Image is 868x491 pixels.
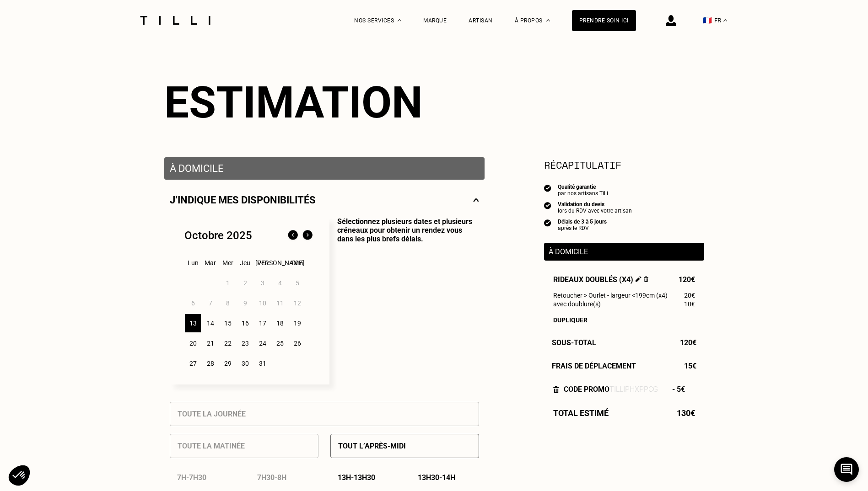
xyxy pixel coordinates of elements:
div: 15 [220,314,236,332]
div: Total estimé [544,408,704,418]
div: Estimation [164,77,704,128]
div: 25 [272,334,288,352]
section: Récapitulatif [544,157,704,172]
img: Menu déroulant [398,19,401,21]
div: TILLIpHxppCg [609,385,658,394]
div: 20 [185,334,201,352]
div: 19 [289,314,305,332]
div: lors du RDV avec votre artisan [558,208,632,214]
img: Menu déroulant à propos [546,19,550,21]
img: icon list info [544,201,551,209]
a: Prendre soin ici [572,10,636,31]
p: À domicile [549,247,700,256]
div: 21 [202,334,218,352]
div: Qualité garantie [558,184,608,190]
div: Frais de déplacement [544,362,704,370]
div: Octobre 2025 [184,229,252,242]
p: J‘indique mes disponibilités [170,194,316,206]
p: 13h - 13h30 [338,473,375,482]
div: 22 [220,334,236,352]
div: 13 [185,314,201,332]
img: Logo du service de couturière Tilli [137,16,214,25]
a: Marque [423,17,447,24]
a: Artisan [469,17,493,24]
span: 🇫🇷 [703,16,712,25]
span: - 5€ [672,385,695,394]
div: 18 [272,314,288,332]
img: icône connexion [666,15,676,26]
div: 31 [254,354,270,373]
span: avec doublure(s) [553,300,601,308]
img: Mois précédent [286,228,300,243]
div: 16 [237,314,253,332]
div: 29 [220,354,236,373]
span: 120€ [679,275,695,284]
span: 10€ [684,300,695,308]
span: 130€ [677,408,695,418]
img: Supprimer [644,276,649,282]
div: Dupliquer [553,316,695,324]
span: 15€ [684,362,696,370]
span: 20€ [684,292,695,299]
p: 13h30 - 14h [418,473,455,482]
div: 26 [289,334,305,352]
p: Sélectionnez plusieurs dates et plusieurs créneaux pour obtenir un rendez vous dans les plus bref... [329,217,479,384]
div: 28 [202,354,218,373]
div: Code promo [564,385,609,394]
div: après le RDV [558,225,607,231]
div: 24 [254,334,270,352]
span: Retoucher > Ourlet - largeur <199cm (x4) [553,292,668,299]
img: icon list info [544,184,551,192]
img: menu déroulant [723,19,727,21]
div: Validation du devis [558,201,632,208]
div: 14 [202,314,218,332]
p: À domicile [170,163,479,174]
img: Mois suivant [300,228,315,243]
div: Délais de 3 à 5 jours [558,219,607,225]
span: 120€ [680,338,696,347]
img: svg+xml;base64,PHN2ZyBmaWxsPSJub25lIiBoZWlnaHQ9IjE0IiB2aWV3Qm94PSIwIDAgMjggMTQiIHdpZHRoPSIyOCIgeG... [473,194,479,206]
p: Tout l’après-midi [338,442,406,450]
div: 17 [254,314,270,332]
img: Éditer [636,276,642,282]
div: 23 [237,334,253,352]
div: 30 [237,354,253,373]
div: 27 [185,354,201,373]
img: icon list info [544,219,551,227]
span: Rideaux doublés (x4) [553,275,649,284]
div: par nos artisans Tilli [558,190,608,197]
div: Sous-Total [544,338,704,347]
